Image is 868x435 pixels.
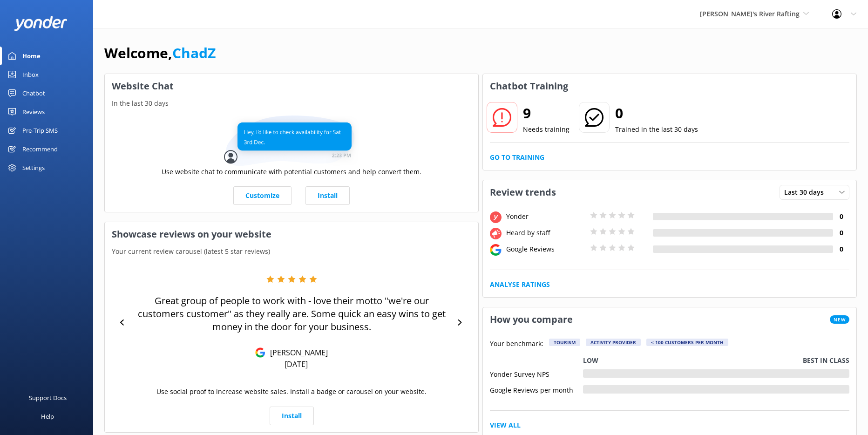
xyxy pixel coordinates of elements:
div: Settings [22,158,45,177]
p: In the last 30 days [105,98,478,109]
a: Go to Training [490,152,544,163]
div: Yonder Survey NPS [490,369,583,378]
p: [DATE] [285,359,308,369]
h4: 0 [833,228,849,238]
span: Last 30 days [784,187,829,197]
div: Google Reviews per month [490,385,583,394]
img: Google Reviews [255,347,265,358]
div: Tourism [549,339,580,346]
p: Low [583,355,598,366]
h3: Showcase reviews on your website [105,222,478,246]
p: [PERSON_NAME] [265,347,328,358]
div: Activity Provider [586,339,641,346]
div: Chatbot [22,84,45,102]
p: Trained in the last 30 days [615,124,698,135]
img: yonder-white-logo.png [14,16,68,31]
div: Pre-Trip SMS [22,121,58,140]
div: Support Docs [29,388,67,407]
div: Help [41,407,54,426]
p: Use social proof to increase website sales. Install a badge or carousel on your website. [156,387,427,397]
p: Great group of people to work with - love their motto "we're our customers customer" as they real... [130,294,453,333]
p: Best in class [803,355,849,366]
div: Recommend [22,140,58,158]
h1: Welcome, [104,42,216,64]
div: Home [22,47,41,65]
a: Install [305,186,350,205]
div: < 100 customers per month [646,339,728,346]
h2: 0 [615,102,698,124]
a: Customize [233,186,292,205]
h3: Review trends [483,180,563,204]
h4: 0 [833,211,849,222]
h3: Website Chat [105,74,478,98]
p: Needs training [523,124,570,135]
span: [PERSON_NAME]'s River Rafting [700,9,800,18]
a: View All [490,420,521,430]
p: Your current review carousel (latest 5 star reviews) [105,246,478,257]
a: ChadZ [172,43,216,62]
h2: 9 [523,102,570,124]
img: conversation... [224,116,359,166]
a: Install [270,407,314,425]
h3: Chatbot Training [483,74,575,98]
h4: 0 [833,244,849,254]
span: New [830,315,849,324]
a: Analyse Ratings [490,279,550,290]
h3: How you compare [483,307,580,332]
p: Your benchmark: [490,339,543,350]
div: Google Reviews [504,244,588,254]
p: Use website chat to communicate with potential customers and help convert them. [162,167,421,177]
div: Inbox [22,65,39,84]
div: Reviews [22,102,45,121]
div: Yonder [504,211,588,222]
div: Heard by staff [504,228,588,238]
